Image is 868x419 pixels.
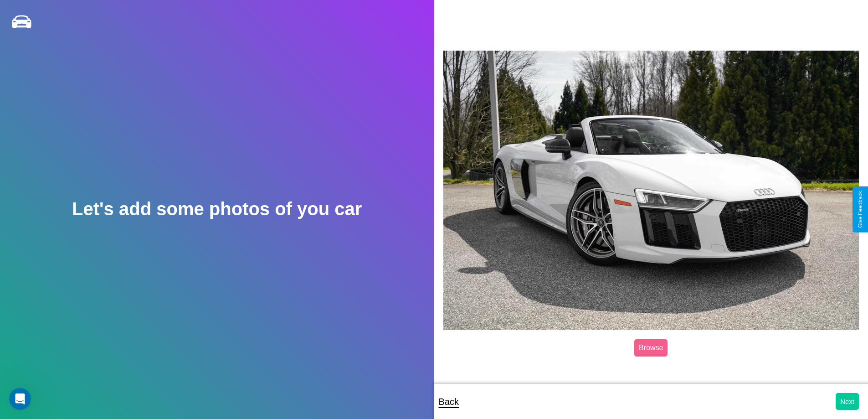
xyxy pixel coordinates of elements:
[443,51,859,330] img: posted
[9,388,31,410] iframe: Intercom live chat
[634,339,668,357] label: Browse
[857,191,863,228] div: Give Feedback
[836,393,859,410] button: Next
[72,199,362,219] h2: Let's add some photos of you car
[439,393,459,410] p: Back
